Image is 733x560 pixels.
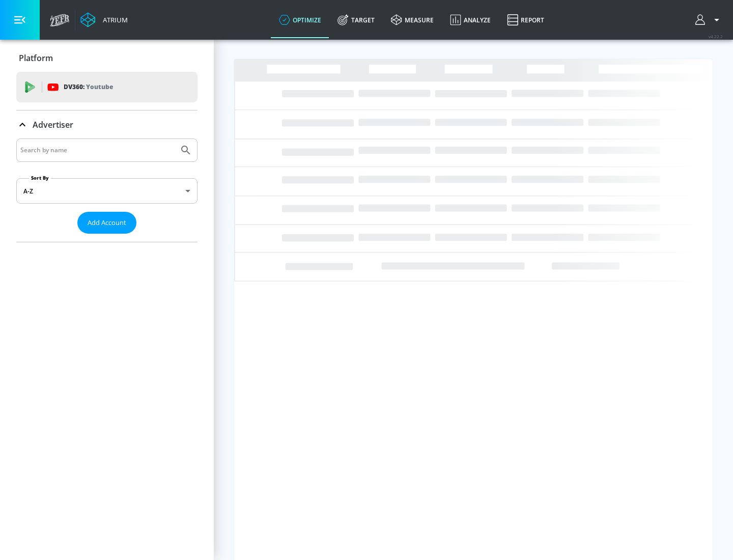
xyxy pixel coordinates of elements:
[64,81,113,93] p: DV360:
[16,110,198,139] div: Advertiser
[383,2,442,38] a: measure
[86,81,113,92] p: Youtube
[16,72,198,102] div: DV360: Youtube
[77,212,136,234] button: Add Account
[29,175,51,181] label: Sort By
[88,217,126,229] span: Add Account
[20,144,175,157] input: Search by name
[16,44,198,72] div: Platform
[499,2,552,38] a: Report
[99,15,128,24] div: Atrium
[329,2,383,38] a: Target
[16,234,198,242] nav: list of Advertiser
[16,138,198,242] div: Advertiser
[19,52,53,64] p: Platform
[16,178,198,204] div: A-Z
[709,34,723,39] span: v 4.22.2
[271,2,329,38] a: optimize
[80,12,128,27] a: Atrium
[33,119,73,130] p: Advertiser
[442,2,499,38] a: Analyze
